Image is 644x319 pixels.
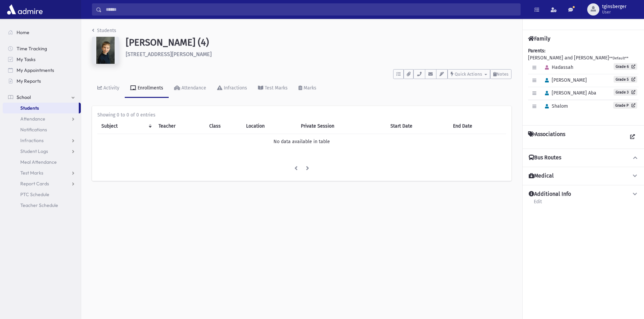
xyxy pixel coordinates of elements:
[3,157,81,167] a: Meal Attendance
[5,3,44,16] img: AdmirePro
[97,134,506,150] td: No data available in table
[212,79,253,98] a: Infractions
[20,159,57,165] span: Meal Attendance
[136,85,163,91] div: Enrollments
[529,191,571,198] h4: Additional Info
[3,65,81,76] a: My Appointments
[614,76,637,83] a: Grade 5
[528,131,565,143] h4: Associations
[97,118,154,134] th: Subject
[17,67,54,73] span: My Appointments
[20,170,43,176] span: Test Marks
[302,85,316,91] div: Marks
[102,3,520,16] input: Search
[529,172,554,180] h4: Medical
[542,103,568,109] span: Shalom
[448,69,490,79] button: Quick Actions
[253,79,293,98] a: Test Marks
[20,105,39,111] span: Students
[533,198,542,210] a: Edit
[205,118,242,134] th: Class
[3,103,79,113] a: Students
[3,43,81,54] a: Time Tracking
[92,79,125,98] a: Activity
[614,89,637,96] a: Grade 3
[602,9,626,15] span: User
[102,85,119,91] div: Activity
[3,92,81,103] a: School
[17,78,41,84] span: My Reports
[528,47,639,120] div: [PERSON_NAME] and [PERSON_NAME]
[386,118,449,134] th: Start Date
[297,118,386,134] th: Private Session
[17,29,29,35] span: Home
[126,37,511,48] h1: [PERSON_NAME] (4)
[3,124,81,135] a: Notifications
[542,77,587,83] span: [PERSON_NAME]
[20,191,49,197] span: PTC Schedule
[3,146,81,157] a: Student Logs
[497,72,508,77] span: Notes
[528,191,639,198] button: Additional Info
[20,181,49,187] span: Report Cards
[3,189,81,200] a: PTC Schedule
[449,118,506,134] th: End Date
[528,154,639,161] button: Bus Routes
[3,76,81,86] a: My Reports
[455,72,482,77] span: Quick Actions
[602,4,626,9] span: tginsberger
[3,54,81,65] a: My Tasks
[3,135,81,146] a: Infractions
[263,85,288,91] div: Test Marks
[20,148,48,154] span: Student Logs
[180,85,206,91] div: Attendance
[20,127,47,133] span: Notifications
[3,113,81,124] a: Attendance
[528,172,639,180] button: Medical
[3,200,81,211] a: Teacher Schedule
[222,85,247,91] div: Infractions
[529,154,561,161] h4: Bus Routes
[154,118,206,134] th: Teacher
[3,178,81,189] a: Report Cards
[17,94,31,100] span: School
[126,51,511,57] h6: [STREET_ADDRESS][PERSON_NAME]
[3,27,81,38] a: Home
[169,79,212,98] a: Attendance
[613,102,637,109] a: Grade P
[17,56,35,62] span: My Tasks
[20,137,44,143] span: Infractions
[17,46,47,52] span: Time Tracking
[92,27,116,37] nav: breadcrumb
[92,28,116,33] a: Students
[125,79,169,98] a: Enrollments
[528,48,545,54] b: Parents:
[293,79,322,98] a: Marks
[490,69,511,79] button: Notes
[528,35,550,42] h4: Family
[242,118,297,134] th: Location
[97,111,506,118] div: Showing 0 to 0 of 0 entries
[3,167,81,178] a: Test Marks
[20,116,45,122] span: Attendance
[542,90,596,96] span: [PERSON_NAME] Aba
[614,63,637,70] a: Grade 6
[542,64,573,70] span: Hadassah
[626,131,639,143] a: View all Associations
[20,202,58,208] span: Teacher Schedule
